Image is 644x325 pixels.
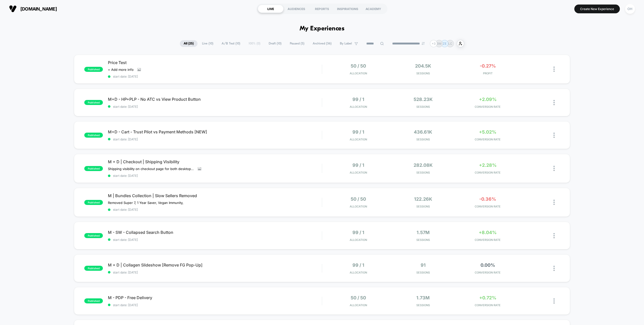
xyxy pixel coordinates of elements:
[218,40,244,47] span: A/B Test ( 10 )
[84,200,103,205] span: published
[286,40,308,47] span: Paused ( 5 )
[108,167,194,171] span: Shipping visibility on checkout page for both desktop and mobile
[350,205,367,208] span: Allocation
[437,42,441,45] p: BM
[350,171,367,174] span: Allocation
[108,97,322,102] span: M+D - HP+PLP - No ATC vs View Product Button
[108,174,322,178] span: start date: [DATE]
[84,266,103,271] span: published
[108,270,322,274] span: start date: [DATE]
[553,200,555,205] img: close
[352,162,364,168] span: 99 / 1
[480,63,496,69] span: -0.27%
[553,67,555,72] img: close
[392,238,454,242] span: Sessions
[108,105,322,109] span: start date: [DATE]
[421,262,426,268] span: 91
[84,67,103,72] span: published
[414,196,432,202] span: 122.26k
[392,271,454,274] span: Sessions
[84,100,103,105] span: published
[574,5,620,13] button: Create New Experience
[457,138,519,141] span: CONVERSION RATE
[457,105,519,109] span: CONVERSION RATE
[625,4,635,14] div: OH
[430,40,437,47] div: + 3
[350,271,367,274] span: Allocation
[309,40,335,47] span: Archived ( 36 )
[20,6,57,12] span: [DOMAIN_NAME]
[352,262,364,268] span: 99 / 1
[351,295,366,300] span: 50 / 50
[84,233,103,238] span: published
[479,97,497,102] span: +2.09%
[479,196,496,202] span: -0.36%
[392,205,454,208] span: Sessions
[108,129,322,134] span: M+D - Cart - Trust Pilot vs Payment Methods [NEW]
[392,138,454,141] span: Sessions
[351,196,366,202] span: 50 / 50
[479,295,496,300] span: +0.72%
[108,68,134,72] span: + Add more info
[553,266,555,271] img: close
[392,72,454,75] span: Sessions
[300,25,345,32] h1: My Experiences
[108,60,322,65] span: Price Test
[108,303,322,307] span: start date: [DATE]
[422,42,425,45] img: end
[553,298,555,304] img: close
[414,162,433,168] span: 282.08k
[350,138,367,141] span: Allocation
[457,271,519,274] span: CONVERSION RATE
[553,233,555,238] img: close
[84,298,103,303] span: published
[340,42,352,45] span: By Label
[8,5,58,13] button: [DOMAIN_NAME]
[479,162,497,168] span: +2.28%
[350,105,367,109] span: Allocation
[416,295,430,300] span: 1.73M
[84,133,103,138] span: published
[457,303,519,307] span: CONVERSION RATE
[479,230,497,235] span: +8.04%
[350,303,367,307] span: Allocation
[258,5,284,13] div: LIVE
[392,171,454,174] span: Sessions
[309,5,335,13] div: REPORTS
[351,63,366,69] span: 50 / 50
[392,105,454,109] span: Sessions
[108,295,322,300] span: M - PDP - Free Delivery
[457,171,519,174] span: CONVERSION RATE
[352,129,364,135] span: 99 / 1
[352,230,364,235] span: 99 / 1
[414,97,433,102] span: 528.23k
[553,166,555,171] img: close
[360,5,386,13] div: ACADEMY
[415,63,431,69] span: 204.5k
[335,5,360,13] div: INSPIRATIONS
[350,72,367,75] span: Allocation
[553,133,555,138] img: close
[108,75,322,78] span: start date: [DATE]
[414,129,432,135] span: 436.61k
[108,137,322,141] span: start date: [DATE]
[479,129,496,135] span: +5.02%
[443,42,447,45] p: ZE
[108,159,322,164] span: M + D | Checkout | Shipping Visibility
[457,238,519,242] span: CONVERSION RATE
[108,193,322,198] span: M | Bundles Collection | Slow Sellers Removed
[108,201,183,205] span: Removed Super 7, 1 Year Saver, Vegan Immunity,
[265,40,285,47] span: Draft ( 10 )
[350,238,367,242] span: Allocation
[284,5,309,13] div: AUDIENCES
[457,205,519,208] span: CONVERSION RATE
[553,100,555,105] img: close
[198,40,217,47] span: Live ( 10 )
[417,230,430,235] span: 1.57M
[624,4,636,14] button: OH
[108,238,322,242] span: start date: [DATE]
[392,303,454,307] span: Sessions
[108,262,322,267] span: M + D | Collagen Slideshow [Remove FG Pop-Up]
[108,208,322,211] span: start date: [DATE]
[180,40,197,47] span: All ( 25 )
